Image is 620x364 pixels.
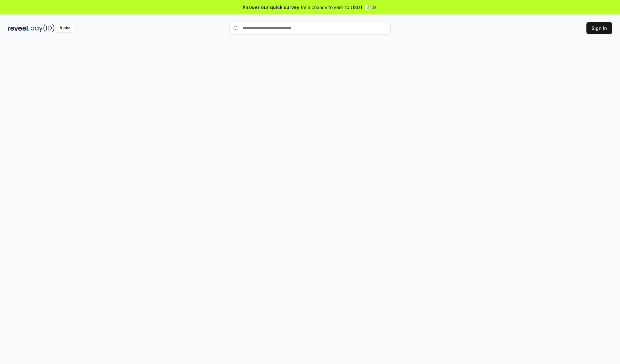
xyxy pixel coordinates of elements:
span: Answer our quick survey [243,4,299,11]
span: for a chance to earn 10 USDT 📝 [301,4,370,11]
button: Sign In [586,22,612,34]
img: pay_id [31,24,55,32]
div: Alpha [56,24,74,32]
img: reveel_dark [8,24,29,32]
